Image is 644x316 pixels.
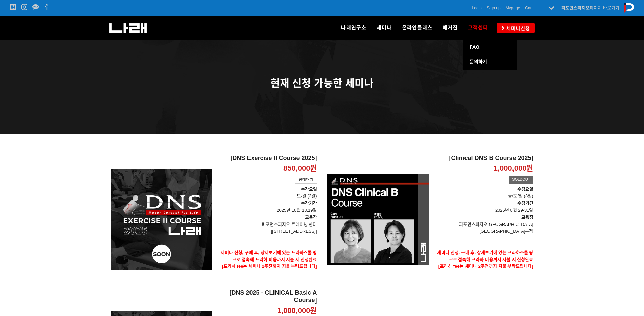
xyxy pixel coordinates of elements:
[468,25,488,31] span: 고객센터
[434,155,533,162] h2: [Clinical DNS B Course 2025]
[277,306,317,316] p: 1,000,000원
[397,16,437,40] a: 온라인클래스
[504,25,530,32] span: 세미나신청
[434,200,533,214] p: 2025년 8월 29-31일
[517,187,533,192] strong: 수강요일
[517,201,533,206] strong: 수강기간
[270,78,374,89] span: 현재 신청 가능한 세미나
[443,25,458,31] span: 매거진
[283,164,317,174] p: 850,000원
[434,221,533,235] p: 퍼포먼스피지오[GEOGRAPHIC_DATA] [GEOGRAPHIC_DATA]본점
[438,264,533,269] span: [프라하 fee는 세미나 2주전까지 지불 부탁드립니다]
[217,221,317,228] p: 퍼포먼스피지오 트레이닝 센터
[217,155,317,162] h2: [DNS Exercise II Course 2025]
[217,289,317,304] h2: [DNS 2025 - CLINICAL Basic A Course]
[509,176,533,184] div: SOLDOUT
[470,44,480,50] span: FAQ
[437,16,463,40] a: 매거진
[463,16,493,40] a: 고객센터
[470,59,487,65] span: 문의하기
[222,264,317,269] span: [프라하 fee는 세미나 2주전까지 지불 부탁드립니다]
[295,176,317,184] div: 판매대기
[463,40,517,55] a: FAQ
[506,5,520,11] a: Mypage
[472,5,482,11] a: Login
[434,193,533,200] p: 금/토/일 (3일)
[497,23,535,33] a: 세미나신청
[217,228,317,235] p: [[STREET_ADDRESS]]
[372,16,397,40] a: 세미나
[217,155,317,284] a: [DNS Exercise II Course 2025] 850,000원 판매대기 수강요일토/일 (2일)수강기간 2025년 10월 18,19일교육장퍼포먼스피지오 트레이닝 센터[[...
[434,155,533,284] a: [Clinical DNS B Course 2025] 1,000,000원 SOLDOUT 수강요일금/토/일 (3일)수강기간 2025년 8월 29-31일교육장퍼포먼스피지오[GEOG...
[217,200,317,214] p: 2025년 10월 18,19일
[377,25,392,31] span: 세미나
[437,250,533,262] strong: 세미나 신청, 구매 후, 상세보기에 있는 프라하스쿨 링크로 접속해 프라하 비용까지 지불 시 신청완료
[221,250,317,262] strong: 세미나 신청, 구매 후, 상세보기에 있는 프라하스쿨 링크로 접속해 프라하 비용까지 지불 시 신청완료
[521,215,533,220] strong: 교육장
[561,5,619,10] a: 퍼포먼스피지오페이지 바로가기
[402,25,432,31] span: 온라인클래스
[301,187,317,192] strong: 수강요일
[305,215,317,220] strong: 교육장
[561,5,590,10] strong: 퍼포먼스피지오
[336,16,372,40] a: 나래연구소
[301,201,317,206] strong: 수강기간
[341,25,366,31] span: 나래연구소
[217,186,317,200] p: 토/일 (2일)
[463,55,517,70] a: 문의하기
[525,5,533,11] a: Cart
[487,5,501,11] a: Sign up
[494,164,533,174] p: 1,000,000원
